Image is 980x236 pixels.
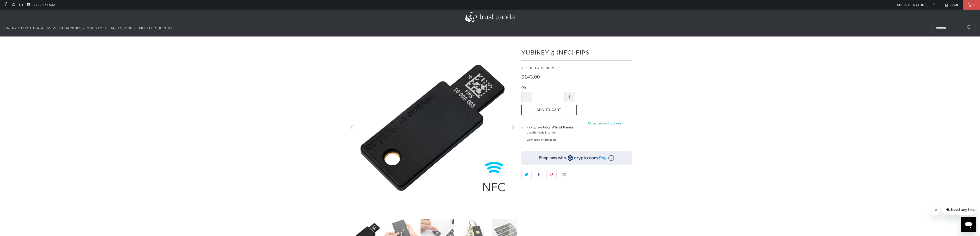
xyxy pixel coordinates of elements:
button: Previous [348,44,356,212]
button: View store information [526,138,556,142]
a: Share this on Twitter [521,170,532,180]
iframe: Reviews Widget [521,188,632,204]
a: Email this to a friend [559,170,569,180]
iframe: Message from company [943,204,976,215]
span: [CREDIT_CARD_NUMBER] [521,66,560,70]
a: YubiKey 5 NFC FIPS - Trust Panda [348,44,517,212]
span: Support [155,26,172,30]
h1: YubiKey 5 (NFC) FIPS [521,47,632,57]
a: More payment options [578,121,632,126]
button: Next [509,44,517,212]
a: Accessories [110,23,136,34]
span: Add to Cart [526,108,572,112]
span: Encrypted Storage [5,26,44,30]
span: Merch [139,26,152,30]
a: Mission Darkness [47,23,84,34]
h3: Pickup available at [526,125,573,130]
span: $143.00 [521,74,540,80]
img: Trust Panda Australia [465,12,515,22]
small: Usually ready in 1 hour [526,131,556,134]
a: Login [944,2,960,7]
iframe: Button to launch messaging window [961,217,976,232]
span: Mission Darkness [47,26,84,30]
a: Trust Panda Australia on LinkedIn [19,3,23,7]
a: 1300 072 632 [34,2,55,7]
button: Search [963,23,975,33]
a: Trust Panda Australia on Facebook [4,3,8,7]
summary: YubiKey [87,23,107,34]
span: Accessories [110,26,136,30]
a: Share this on Facebook [534,170,544,180]
a: Encrypted Storage [5,23,44,34]
a: Trust Panda Australia on YouTube [26,3,30,7]
a: Merch [139,23,152,34]
input: Search... [932,23,975,33]
a: Trust Panda Australia on Instagram [11,3,15,7]
label: Qty [521,85,575,90]
a: Share this on Pinterest [546,170,557,180]
a: Support [155,23,172,34]
nav: Translation missing: en.navigation.header.main_nav [5,23,172,34]
span: Hi. Need any help? [3,3,35,7]
span: YubiKey [87,26,102,30]
b: Trust Panda [554,125,573,130]
iframe: Close message [931,205,941,215]
button: Add to Cart [521,105,577,115]
div: Shop now with [539,155,566,161]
